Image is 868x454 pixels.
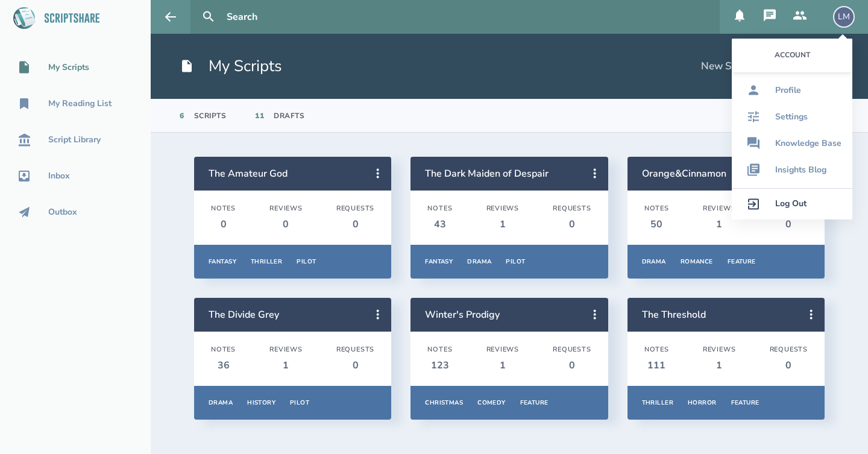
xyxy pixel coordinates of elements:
[732,77,852,104] a: Profile
[269,218,303,231] div: 0
[642,308,706,321] a: The Threshold
[48,171,70,181] div: Inbox
[553,345,591,354] div: Requests
[251,257,282,266] div: Thriller
[427,218,452,231] div: 43
[467,257,491,266] div: Drama
[209,167,288,180] a: The Amateur God
[211,218,236,231] div: 0
[703,345,736,354] div: Reviews
[269,359,303,372] div: 1
[732,39,852,72] div: Account
[48,207,77,217] div: Outbox
[688,399,717,407] div: Horror
[274,111,304,121] div: Drafts
[427,345,452,354] div: Notes
[553,204,591,213] div: Requests
[775,86,801,95] div: Profile
[194,111,227,121] div: Scripts
[477,399,506,407] div: Comedy
[642,167,726,180] a: Orange&Cinnamon
[336,204,374,213] div: Requests
[180,111,184,121] div: 6
[486,345,520,354] div: Reviews
[728,257,756,266] div: Feature
[770,218,808,231] div: 0
[48,99,112,109] div: My Reading List
[48,135,101,145] div: Script Library
[425,167,549,180] a: The Dark Maiden of Despair
[732,157,852,183] a: Insights Blog
[833,6,855,28] div: LM
[427,359,452,372] div: 123
[211,345,236,354] div: Notes
[703,359,736,372] div: 1
[425,308,500,321] a: Winter's Prodigy
[553,359,591,372] div: 0
[425,257,453,266] div: Fantasy
[703,218,736,231] div: 1
[703,204,736,213] div: Reviews
[775,165,826,175] div: Insights Blog
[269,345,303,354] div: Reviews
[701,60,752,73] div: New Script
[209,399,233,407] div: Drama
[336,359,374,372] div: 0
[770,359,808,372] div: 0
[486,218,520,231] div: 1
[209,308,279,321] a: The Divide Grey
[425,399,463,407] div: Christmas
[336,345,374,354] div: Requests
[732,104,852,130] a: Settings
[211,359,236,372] div: 36
[642,399,673,407] div: Thriller
[297,257,316,266] div: Pilot
[644,359,669,372] div: 111
[48,63,89,72] div: My Scripts
[486,359,520,372] div: 1
[290,399,309,407] div: Pilot
[644,345,669,354] div: Notes
[269,204,303,213] div: Reviews
[427,204,452,213] div: Notes
[732,130,852,157] a: Knowledge Base
[681,257,713,266] div: Romance
[775,139,841,148] div: Knowledge Base
[180,55,282,77] h1: My Scripts
[553,218,591,231] div: 0
[209,257,236,266] div: Fantasy
[775,112,808,122] div: Settings
[336,218,374,231] div: 0
[486,204,520,213] div: Reviews
[642,257,666,266] div: Drama
[506,257,525,266] div: Pilot
[775,199,807,209] div: Log Out
[247,399,275,407] div: History
[770,345,808,354] div: Requests
[255,111,264,121] div: 11
[731,399,759,407] div: Feature
[211,204,236,213] div: Notes
[644,218,669,231] div: 50
[644,204,669,213] div: Notes
[732,188,852,219] a: Log Out
[520,399,549,407] div: Feature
